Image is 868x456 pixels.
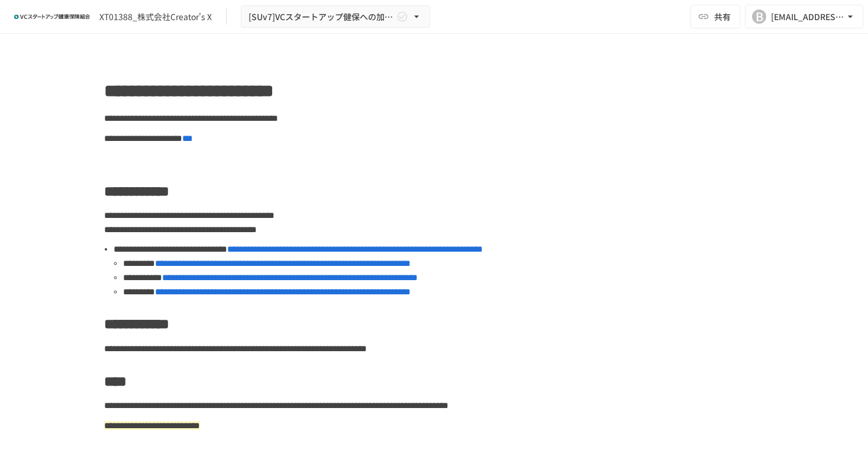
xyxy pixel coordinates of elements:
button: 共有 [690,5,740,28]
div: B [752,9,766,24]
div: [EMAIL_ADDRESS][DOMAIN_NAME] [771,9,844,24]
button: [SUv7]VCスタートアップ健保への加入申請手続き [241,5,430,28]
span: 共有 [714,10,731,23]
div: XT01388_株式会社Creator's X [99,11,212,23]
button: B[EMAIL_ADDRESS][DOMAIN_NAME] [745,5,863,28]
img: ZDfHsVrhrXUoWEWGWYf8C4Fv4dEjYTEDCNvmL73B7ox [14,7,90,26]
span: [SUv7]VCスタートアップ健保への加入申請手続き [249,9,394,24]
